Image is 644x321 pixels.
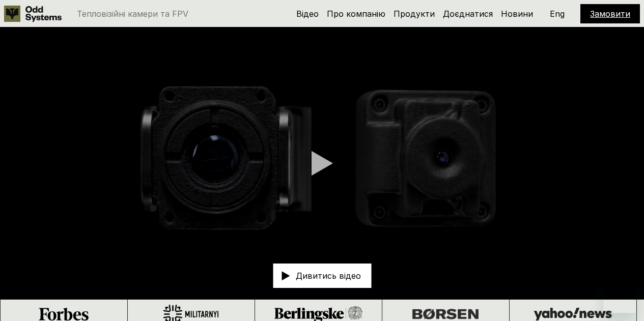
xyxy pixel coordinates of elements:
iframe: Кнопка запуска окна обмена сообщениями [603,280,636,313]
a: Про компанію [327,9,385,19]
p: Eng [550,10,565,18]
a: Продукти [394,9,435,19]
a: Замовити [590,9,630,19]
p: Тепловізійні камери та FPV [77,10,188,18]
a: Доєднатися [443,9,493,19]
a: Новини [501,9,533,19]
a: Відео [296,9,319,19]
p: Дивитись відео [296,272,361,280]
